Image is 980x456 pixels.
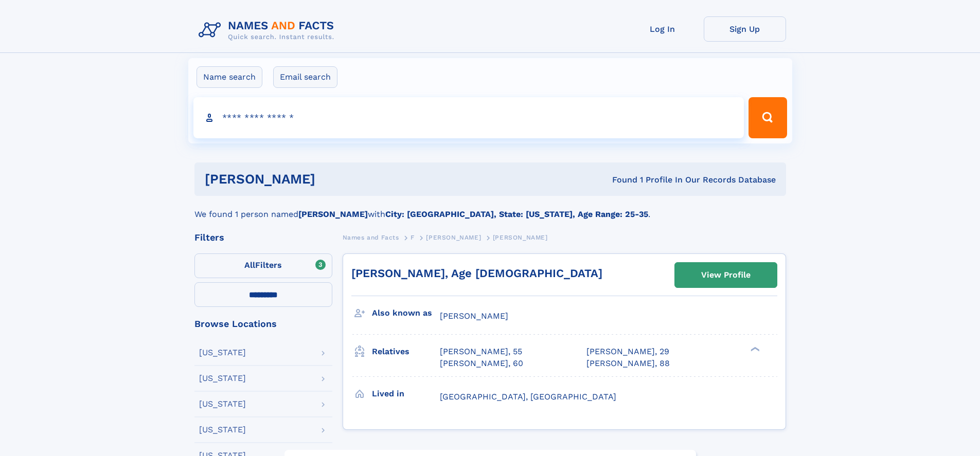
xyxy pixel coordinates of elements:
[193,97,744,138] input: search input
[411,231,415,244] a: F
[273,66,337,88] label: Email search
[701,263,751,287] div: View Profile
[199,374,246,382] div: [US_STATE]
[426,234,481,241] span: [PERSON_NAME]
[411,234,415,241] span: F
[748,346,760,353] div: ❯
[298,209,368,219] b: [PERSON_NAME]
[351,267,602,280] a: [PERSON_NAME], Age [DEMOGRAPHIC_DATA]
[194,319,332,329] div: Browse Locations
[586,358,670,369] a: [PERSON_NAME], 88
[194,196,786,221] div: We found 1 person named with .
[493,234,548,241] span: [PERSON_NAME]
[440,392,616,402] span: [GEOGRAPHIC_DATA], [GEOGRAPHIC_DATA]
[704,16,786,42] a: Sign Up
[197,66,262,88] label: Name search
[675,263,777,287] a: View Profile
[385,209,648,219] b: City: [GEOGRAPHIC_DATA], State: [US_STATE], Age Range: 25-35
[199,400,246,408] div: [US_STATE]
[464,174,776,186] div: Found 1 Profile In Our Records Database
[440,358,523,369] a: [PERSON_NAME], 60
[244,260,255,270] span: All
[372,304,440,322] h3: Also known as
[426,231,481,244] a: [PERSON_NAME]
[372,343,440,360] h3: Relatives
[586,346,669,357] a: [PERSON_NAME], 29
[343,231,399,244] a: Names and Facts
[440,346,522,357] a: [PERSON_NAME], 55
[199,426,246,434] div: [US_STATE]
[749,97,787,138] button: Search Button
[194,233,332,242] div: Filters
[621,16,704,42] a: Log In
[199,349,246,357] div: [US_STATE]
[194,253,332,278] label: Filters
[440,311,508,321] span: [PERSON_NAME]
[194,16,343,44] img: Logo Names and Facts
[372,385,440,403] h3: Lived in
[205,173,464,186] h1: [PERSON_NAME]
